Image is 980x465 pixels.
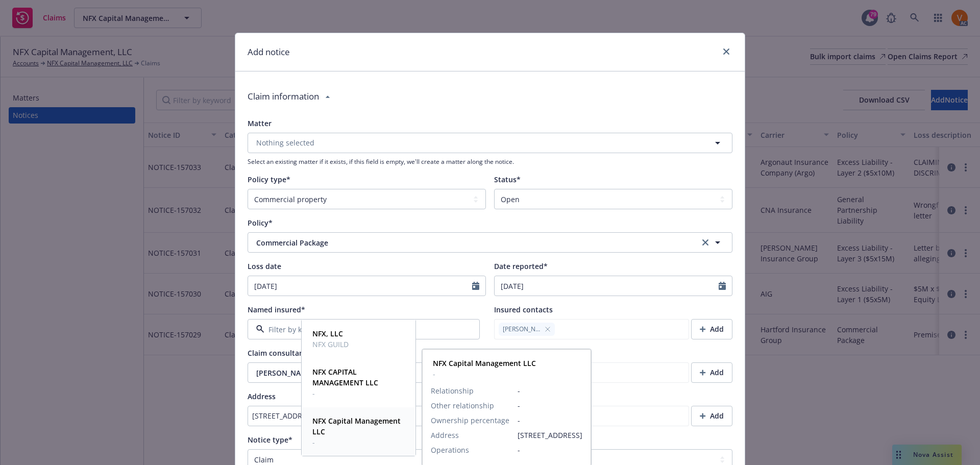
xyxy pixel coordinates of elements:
span: Matter [248,118,272,128]
span: - [518,415,582,426]
span: Date reported* [494,261,548,271]
span: - [518,400,582,411]
div: Claim information [248,82,319,111]
button: [STREET_ADDRESS] [248,406,486,426]
span: Address [431,430,459,440]
span: Relationship [431,385,474,396]
h1: Add notice [248,45,290,59]
strong: NFX Capital Management LLC [433,358,536,368]
button: Nothing selected [248,133,732,153]
span: - [433,369,536,379]
strong: NFX CAPITAL MANAGEMENT LLC [312,367,378,387]
span: Address [248,391,276,401]
span: Insured contacts [494,305,553,314]
span: - [312,388,403,399]
span: - [518,445,582,455]
div: Add [700,406,724,426]
input: Filter by keyword [264,324,459,335]
span: Named insured* [248,305,305,314]
button: Add [691,406,732,426]
span: Ownership percentage [431,415,509,426]
div: Claim information [248,82,732,111]
span: Select an existing matter if it exists, if this field is empty, we'll create a matter along the n... [248,157,732,166]
span: - [312,437,403,448]
button: [PERSON_NAME]clear selection [248,362,486,383]
span: Policy type* [248,175,290,184]
button: Add [691,319,732,339]
span: Other relationship [431,400,494,411]
span: [STREET_ADDRESS] [518,430,582,440]
span: Loss date [248,261,281,271]
button: Commercial Packageclear selection [248,232,732,253]
button: Add [691,362,732,383]
div: Add [700,363,724,382]
span: Nothing selected [256,137,314,148]
input: MM/DD/YYYY [495,276,719,296]
input: MM/DD/YYYY [248,276,472,296]
span: - [518,385,582,396]
svg: Calendar [472,282,479,290]
a: close [720,45,732,58]
span: Commercial Package [256,237,666,248]
span: Operations [431,445,469,455]
span: NFX GUILD [312,339,349,350]
strong: NFX Capital Management LLC [312,416,401,436]
svg: Calendar [719,282,726,290]
strong: NFX, LLC [312,329,343,338]
span: Policy* [248,218,273,228]
a: clear selection [699,236,712,249]
span: Claim consultant [248,348,307,358]
span: Status* [494,175,521,184]
span: [PERSON_NAME] [256,368,444,378]
div: [STREET_ADDRESS] [252,410,471,421]
span: Notice type* [248,435,292,445]
div: Add [700,320,724,339]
